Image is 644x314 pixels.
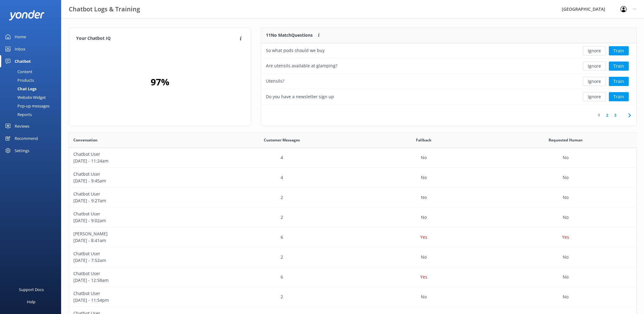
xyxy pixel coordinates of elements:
div: row [261,58,636,74]
span: Fallback [416,137,431,143]
p: [DATE] - 11:54pm [73,297,206,304]
div: row [69,287,637,307]
div: grid [261,43,636,104]
div: row [69,227,637,247]
button: Ignore [583,77,606,86]
h4: Your Chatbot IQ [76,35,238,42]
p: [DATE] - 11:24am [73,158,206,164]
div: Reports [4,110,32,119]
p: No [421,174,427,181]
div: row [69,168,637,188]
div: row [261,43,636,58]
div: Content [4,67,32,76]
p: 4 [281,174,283,181]
div: Products [4,76,34,84]
p: 2 [281,194,283,201]
p: Yes [420,234,427,241]
span: Customer Messages [264,137,300,143]
p: No [563,194,569,201]
div: Help [27,296,35,308]
p: [DATE] - 9:45am [73,178,206,184]
button: Train [609,62,629,71]
div: Chat Logs [4,84,36,93]
div: Home [15,31,26,43]
div: Utensils? [266,78,284,84]
div: Support Docs [19,283,44,296]
a: Content [4,67,61,76]
p: No [563,154,569,161]
p: 4 [281,154,283,161]
p: Chatbot User [73,191,206,197]
a: 2 [603,112,611,118]
button: Train [609,46,629,55]
div: Inbox [15,43,25,55]
p: [PERSON_NAME] [73,230,206,237]
p: 2 [281,293,283,300]
p: Chatbot User [73,151,206,158]
a: Pop-up messages [4,102,61,110]
button: Train [609,92,629,101]
a: 3 [611,112,620,118]
div: row [69,188,637,207]
span: Conversation [73,137,98,143]
a: Reports [4,110,61,119]
p: No [421,254,427,260]
p: Chatbot User [73,211,206,217]
p: No [563,214,569,221]
div: row [69,148,637,168]
p: [DATE] - 7:52am [73,257,206,264]
button: Ignore [583,46,606,55]
div: Chatbot [15,55,31,67]
div: row [261,89,636,104]
div: Settings [15,144,29,157]
p: No [563,174,569,181]
p: [DATE] - 8:41am [73,237,206,244]
span: Requested Human [549,137,583,143]
p: No [421,293,427,300]
a: Products [4,76,61,84]
h3: Chatbot Logs & Training [69,4,140,14]
p: [DATE] - 9:02am [73,217,206,224]
div: row [69,247,637,267]
p: 2 [281,254,283,260]
div: Website Widget [4,93,46,102]
p: Chatbot User [73,270,206,277]
div: row [69,267,637,287]
a: 1 [595,112,603,118]
p: Chatbot User [73,171,206,178]
p: Yes [420,274,427,280]
p: Chatbot User [73,250,206,257]
button: Ignore [583,62,606,71]
div: Do you have a newsletter sign up [266,93,334,100]
p: [DATE] - 9:27am [73,197,206,204]
p: No [421,154,427,161]
div: Are utensils available at glamping? [266,62,337,69]
p: Chatbot User [73,290,206,297]
div: Reviews [15,120,29,132]
p: No [563,254,569,260]
img: yonder-white-logo.png [9,10,44,20]
p: Yes [562,234,569,241]
p: No [563,274,569,280]
a: Chat Logs [4,84,61,93]
p: 6 [281,274,283,280]
p: 11 No Match Questions [266,32,313,39]
h2: 97 % [151,75,169,89]
button: Train [609,77,629,86]
a: Website Widget [4,93,61,102]
button: Ignore [583,92,606,101]
div: row [69,207,637,227]
p: No [421,214,427,221]
p: 2 [281,214,283,221]
p: No [421,194,427,201]
p: [DATE] - 12:58am [73,277,206,284]
p: 6 [281,234,283,241]
p: No [563,293,569,300]
div: Recommend [15,132,38,144]
div: Pop-up messages [4,102,50,110]
div: row [261,74,636,89]
div: So what pods should we buy [266,47,325,54]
